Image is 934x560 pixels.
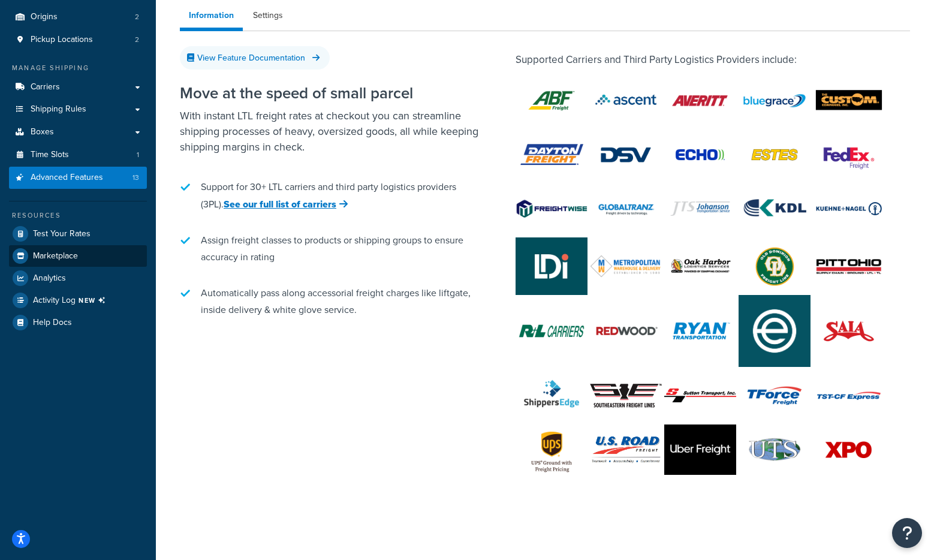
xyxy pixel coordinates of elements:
img: Estes® [739,130,811,180]
img: DSV Freight [590,130,662,180]
span: NEW [79,296,110,305]
a: Analytics [9,267,147,289]
button: Open Resource Center [892,518,922,548]
a: Activity LogNEW [9,290,147,311]
a: Advanced Features13 [9,167,147,189]
img: Echo® Global Logistics [664,130,736,180]
a: Settings [244,4,292,28]
img: Oak Harbor Freight [664,237,736,295]
div: Resources [9,210,147,221]
img: Averitt Freight [664,76,736,126]
a: Time Slots1 [9,144,147,166]
span: Carriers [31,82,60,92]
p: With instant LTL freight rates at checkout you can streamline shipping processes of heavy, oversi... [180,108,480,155]
img: Uber Freight (Transplace) [664,424,736,475]
li: Time Slots [9,144,147,166]
li: Advanced Features [9,167,147,189]
img: XPO Logistics® [813,424,885,475]
img: SAIA [813,302,885,360]
img: Pitt Ohio [813,241,885,291]
span: 13 [132,173,139,183]
a: Shipping Rules [9,98,147,121]
img: Ryan Transportation Freight [664,302,736,360]
span: 1 [137,150,139,160]
span: Advanced Features [31,173,103,183]
li: Automatically pass along accessorial freight charges like liftgate, inside delivery & white glove... [180,279,480,324]
img: Dayton Freight™ [516,130,587,180]
span: Boxes [31,127,54,137]
img: BlueGrace Freight [739,72,811,130]
li: [object Object] [9,290,147,311]
span: Origins [31,12,58,22]
span: Pickup Locations [31,35,93,45]
img: KDL [739,183,811,234]
a: Pickup Locations2 [9,29,147,51]
li: Pickup Locations [9,29,147,51]
img: UTS [739,436,811,463]
img: Sutton Transport Inc. [664,389,736,402]
span: Marketplace [33,251,78,261]
img: US Road [590,435,662,464]
li: Support for 30+ LTL carriers and third party logistics providers (3PL). [180,173,480,219]
img: GlobalTranz Freight [590,180,662,237]
img: Freightwise [516,199,587,218]
a: Marketplace [9,245,147,267]
img: UPS® Ground with Freight Pricing [516,424,587,475]
h5: Supported Carriers and Third Party Logistics Providers include: [516,55,910,66]
img: ShippersEdge Freight [516,367,587,424]
img: Evans Transportation [739,295,811,367]
span: 2 [135,12,139,22]
img: Ascent Freight [590,75,662,125]
li: Origins [9,6,147,28]
span: Test Your Rates [33,229,91,239]
a: Origins2 [9,6,147,28]
span: Activity Log [33,293,110,308]
img: JTS Freight [664,180,736,237]
a: Test Your Rates [9,223,147,245]
img: TST-CF Express Freight™ [813,367,885,424]
img: Southeastern Freight Lines [590,384,662,408]
span: 2 [135,35,139,45]
img: Ship LDI Freight [516,237,587,295]
img: Kuehne+Nagel LTL+ [813,183,885,234]
a: Information [180,4,243,31]
a: Boxes [9,121,147,143]
a: View Feature Documentation [180,46,330,70]
img: Custom Co Freight [813,76,885,126]
img: Redwood Logistics [590,306,662,356]
img: Metropolitan Warehouse & Delivery [590,255,662,278]
img: Old Dominion® [739,241,811,291]
li: Assign freight classes to products or shipping groups to ensure accuracy in rating [180,226,480,272]
img: FedEx Freight® [813,130,885,180]
img: TForce Freight [739,367,811,424]
img: R+L® [516,306,587,356]
a: Carriers [9,76,147,98]
span: Help Docs [33,318,72,328]
h2: Move at the speed of small parcel [180,85,480,102]
a: See our full list of carriers [224,197,348,211]
span: Shipping Rules [31,104,86,115]
a: Help Docs [9,312,147,333]
div: Manage Shipping [9,63,147,73]
img: ABF Freight™ [516,76,587,126]
span: Analytics [33,273,66,284]
span: Time Slots [31,150,69,160]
